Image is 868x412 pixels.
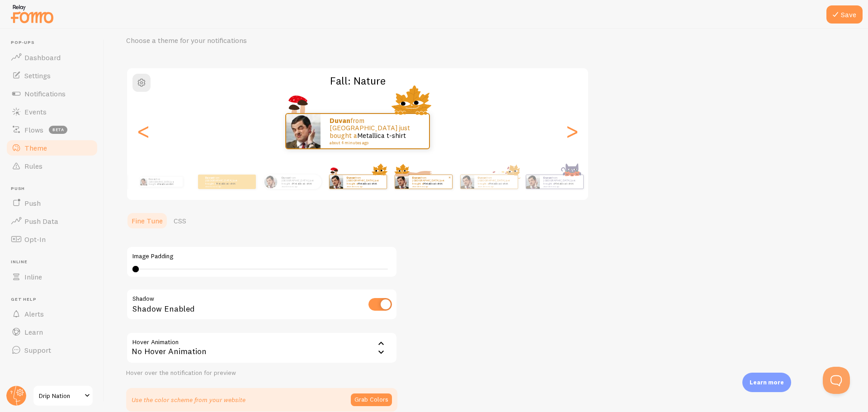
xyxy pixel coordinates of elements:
span: Push [11,186,99,192]
a: Support [5,341,99,359]
span: Opt-In [24,235,46,244]
span: Settings [24,71,51,80]
label: Image Padding [132,252,391,260]
a: Opt-In [5,230,99,248]
a: Rules [5,157,99,175]
p: from [GEOGRAPHIC_DATA] just bought a [205,176,241,187]
a: Flows beta [5,121,99,139]
span: Theme [24,143,47,152]
strong: Duvan [149,178,156,180]
small: about 4 minutes ago [478,185,513,187]
span: Drip Nation [39,390,82,401]
span: Flows [24,125,43,134]
a: Metallica t-shirt [423,182,443,185]
a: Theme [5,139,99,157]
div: Previous slide [138,99,149,164]
a: Metallica t-shirt [489,182,508,185]
a: Drip Nation [33,385,94,407]
span: Rules [24,161,42,170]
a: Notifications [5,85,99,103]
p: from [GEOGRAPHIC_DATA] just bought a [412,176,448,187]
strong: Duvan [478,176,486,180]
p: from [GEOGRAPHIC_DATA] just bought a [543,176,580,187]
div: No Hover Animation [126,332,397,364]
iframe: Help Scout Beacon - Open [823,367,850,394]
small: about 4 minutes ago [282,185,317,187]
a: Push Data [5,212,99,230]
a: Fine Tune [126,212,168,230]
div: Next slide [566,99,577,164]
small: about 4 minutes ago [205,185,241,187]
a: Inline [5,268,99,286]
span: Push Data [24,217,58,226]
span: beta [49,126,67,134]
span: Get Help [11,297,99,303]
strong: Duvan [282,176,290,180]
p: from [GEOGRAPHIC_DATA] just bought a [347,176,383,187]
strong: Duvan [205,176,213,180]
span: Events [24,107,47,116]
strong: Duvan [330,116,350,125]
p: Choose a theme for your notifications [126,35,343,46]
img: Fomo [329,175,343,189]
span: Support [24,346,51,355]
small: about 4 minutes ago [412,185,448,187]
p: from [GEOGRAPHIC_DATA] just bought a [478,176,514,187]
span: Notifications [24,89,66,98]
span: Pop-ups [11,40,99,46]
img: Fomo [526,175,539,189]
a: Metallica t-shirt [216,182,236,185]
img: Fomo [286,114,321,148]
a: Dashboard [5,48,99,66]
img: Fomo [395,175,408,189]
a: Events [5,103,99,121]
a: Metallica t-shirt [554,182,574,185]
span: Inline [24,272,42,281]
a: Metallica t-shirt [292,182,312,185]
a: Alerts [5,305,99,323]
img: fomo-relay-logo-orange.svg [9,2,55,25]
strong: Duvan [543,176,552,180]
small: about 4 minutes ago [347,185,382,187]
a: CSS [168,212,192,230]
p: from [GEOGRAPHIC_DATA] just bought a [330,117,420,145]
a: Metallica t-shirt [358,182,377,185]
p: from [GEOGRAPHIC_DATA] just bought a [149,177,179,187]
div: Hover over the notification for preview [126,369,397,377]
a: Metallica t-shirt [357,131,406,140]
p: from [GEOGRAPHIC_DATA] just bought a [282,176,318,187]
img: Fomo [460,175,474,189]
a: Push [5,194,99,212]
h2: Fall: Nature [127,74,588,88]
img: Fomo [140,178,147,185]
span: Inline [11,259,99,265]
div: Learn more [742,373,791,392]
span: Alerts [24,309,44,318]
div: Shadow Enabled [126,289,397,322]
p: Use the color scheme from your website [132,395,245,404]
img: Fomo [264,175,277,188]
span: Dashboard [24,53,61,62]
strong: Duvan [347,176,355,180]
small: about 4 minutes ago [330,141,417,145]
span: Learn [24,327,43,336]
a: Metallica t-shirt [158,183,173,185]
button: Grab Colors [351,393,392,406]
a: Learn [5,323,99,341]
strong: Duvan [412,176,420,180]
a: Settings [5,66,99,85]
small: about 4 minutes ago [543,185,579,187]
p: Learn more [750,378,784,387]
span: Push [24,199,41,208]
